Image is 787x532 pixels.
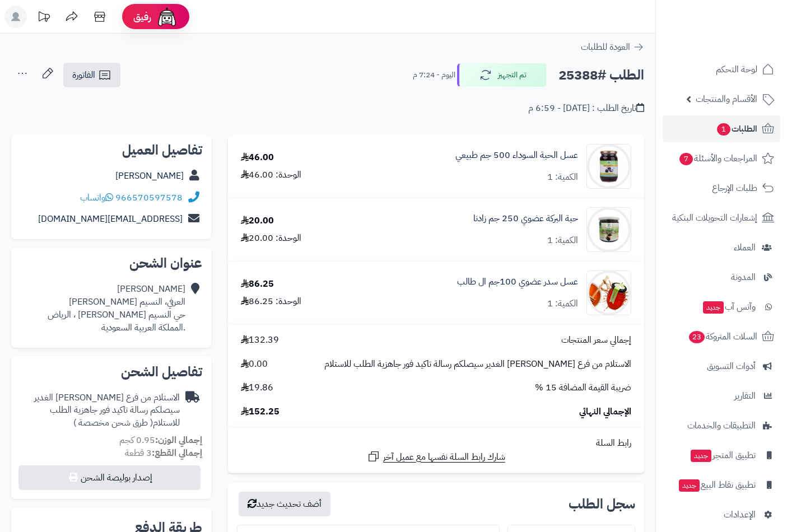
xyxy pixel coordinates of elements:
[457,276,578,288] a: عسل سدر عضوي 100جم ال طالب
[473,212,578,225] a: حبة البركة عضوي 250 جم زادنا
[241,278,274,291] div: 86.25
[455,149,578,162] a: عسل الحبة السوداء 500 جم طبيعي
[587,207,631,252] img: 1729716798-%D9%84%D9%82%D8%B7%D8%A9%20%D8%B4%D8%A7%D8%B4%D8%A9%202024-10-23%20234033-90x90.png
[20,391,180,430] div: الاستلام من فرع [PERSON_NAME] الغدير سيصلكم رسالة تاكيد فور جاهزية الطلب للاستلام
[155,433,202,447] strong: إجمالي الوزن:
[707,358,756,374] span: أدوات التسويق
[241,169,301,181] div: الوحدة: 46.00
[152,446,202,460] strong: إجمالي القطع:
[547,171,578,184] div: الكمية: 1
[156,6,178,28] img: ai-face.png
[581,40,644,54] a: العودة للطلبات
[663,264,780,291] a: المدونة
[241,405,280,418] span: 152.25
[703,301,724,314] span: جديد
[535,381,631,394] span: ضريبة القيمة المضافة 15 %
[663,56,780,83] a: لوحة التحكم
[383,451,505,464] span: شارك رابط السلة نفسها مع عميل آخر
[30,6,58,31] a: تحديثات المنصة
[72,68,95,82] span: الفاتورة
[663,175,780,202] a: طلبات الإرجاع
[663,323,780,350] a: السلات المتروكة23
[688,329,757,344] span: السلات المتروكة
[547,234,578,247] div: الكمية: 1
[672,210,757,226] span: إشعارات التحويلات البنكية
[558,64,644,87] h2: الطلب #25388
[679,479,700,492] span: جديد
[241,151,274,164] div: 46.00
[18,465,201,490] button: إصدار بوليصة الشحن
[663,382,780,409] a: التقارير
[716,121,757,137] span: الطلبات
[241,295,301,308] div: الوحدة: 86.25
[678,477,756,493] span: تطبيق نقاط البيع
[241,358,268,371] span: 0.00
[115,191,183,204] a: 966570597578
[239,492,330,516] button: أضف تحديث جديد
[689,331,705,343] span: 23
[133,10,151,24] span: رفيق
[561,334,631,347] span: إجمالي سعر المنتجات
[711,31,776,55] img: logo-2.png
[38,212,183,226] a: [EMAIL_ADDRESS][DOMAIN_NAME]
[20,143,202,157] h2: تفاصيل العميل
[663,115,780,142] a: الطلبات1
[241,214,274,227] div: 20.00
[48,283,185,334] div: [PERSON_NAME] العرفي، النسيم [PERSON_NAME] حي النسيم [PERSON_NAME] ، الرياض .المملكة العربية السع...
[579,405,631,418] span: الإجمالي النهائي
[663,472,780,498] a: تطبيق نقاط البيعجديد
[690,447,756,463] span: تطبيق المتجر
[702,299,756,315] span: وآتس آب
[20,365,202,379] h2: تفاصيل الشحن
[696,91,757,107] span: الأقسام والمنتجات
[125,446,202,460] small: 3 قطعة
[367,450,505,464] a: شارك رابط السلة نفسها مع عميل آخر
[663,442,780,469] a: تطبيق المتجرجديد
[734,240,756,255] span: العملاء
[119,433,202,447] small: 0.95 كجم
[63,63,120,87] a: الفاتورة
[232,437,640,450] div: رابط السلة
[724,507,756,522] span: الإعدادات
[587,270,631,315] img: 1750582332-6287035370603-90x90.png
[663,412,780,439] a: التطبيقات والخدمات
[115,169,184,183] a: [PERSON_NAME]
[528,102,644,115] div: تاريخ الطلب : [DATE] - 6:59 م
[581,40,630,54] span: العودة للطلبات
[663,353,780,380] a: أدوات التسويق
[687,418,756,433] span: التطبيقات والخدمات
[413,69,455,81] small: اليوم - 7:24 م
[241,381,273,394] span: 19.86
[691,450,711,462] span: جديد
[734,388,756,404] span: التقارير
[324,358,631,371] span: الاستلام من فرع [PERSON_NAME] الغدير سيصلكم رسالة تاكيد فور جاهزية الطلب للاستلام
[241,334,279,347] span: 132.39
[20,256,202,270] h2: عنوان الشحن
[663,234,780,261] a: العملاء
[547,297,578,310] div: الكمية: 1
[587,144,631,189] img: 1736284578-%D8%B9%D8%B3%D9%84%20%D8%A7%D9%84%D8%AD%D8%A8%D8%A9%20%D8%A7%D9%84%D8%B3%D9%88%D8%AF%D...
[569,497,635,511] h3: سجل الطلب
[663,501,780,528] a: الإعدادات
[663,293,780,320] a: وآتس آبجديد
[80,191,113,204] a: واتساب
[717,123,730,136] span: 1
[663,145,780,172] a: المراجعات والأسئلة7
[712,180,757,196] span: طلبات الإرجاع
[716,62,757,77] span: لوحة التحكم
[679,153,693,165] span: 7
[73,416,153,430] span: ( طرق شحن مخصصة )
[663,204,780,231] a: إشعارات التحويلات البنكية
[731,269,756,285] span: المدونة
[678,151,757,166] span: المراجعات والأسئلة
[457,63,547,87] button: تم التجهيز
[241,232,301,245] div: الوحدة: 20.00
